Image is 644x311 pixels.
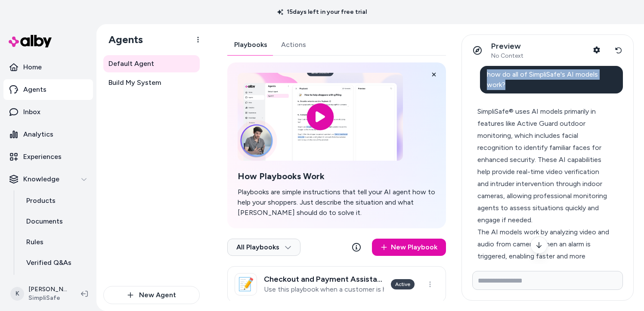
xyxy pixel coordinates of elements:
span: All Playbooks [236,243,291,252]
a: Default Agent [103,55,200,72]
span: SimpliSafe [28,294,67,302]
a: Experiences [3,146,93,167]
span: Build My System [108,78,161,88]
a: Home [3,57,93,78]
a: 📝Checkout and Payment AssistanceUse this playbook when a customer is having trouble completing th... [227,266,446,302]
p: Experiences [23,152,62,162]
p: Inbox [23,107,40,117]
button: New Agent [103,286,200,304]
div: The AI models work by analyzing video and audio from cameras when an alarm is triggered, enabling... [477,226,610,311]
a: Verified Q&As [18,252,93,273]
a: Analytics [3,124,93,145]
a: Products [18,190,93,211]
span: Default Agent [108,59,154,69]
a: Agents [3,79,93,100]
p: Products [26,196,56,206]
span: K [10,287,24,301]
p: [PERSON_NAME] [28,285,67,294]
p: Agents [23,84,46,95]
p: Preview [491,41,523,51]
p: Analytics [23,129,53,140]
h3: Checkout and Payment Assistance [264,275,384,283]
p: 15 days left in your free trial [272,8,372,16]
p: Use this playbook when a customer is having trouble completing the checkout process to purchase t... [264,285,384,294]
p: Playbooks are simple instructions that tell your AI agent how to help your shoppers. Just describ... [238,187,436,218]
p: Rules [26,237,43,247]
span: how do all of SimpliSafe's AI models work? [487,70,598,89]
a: New Playbook [372,239,446,256]
div: 📝 [235,273,257,295]
p: Home [23,62,42,72]
img: alby Logo [9,35,52,47]
h1: Agents [102,33,143,46]
p: Documents [26,216,63,227]
p: Knowledge [23,174,59,184]
a: Rules [18,232,93,252]
button: Knowledge [3,169,93,190]
a: Inbox [3,102,93,122]
input: Write your prompt here [472,271,623,290]
p: Verified Q&As [26,258,71,268]
a: Documents [18,211,93,232]
div: SimpliSafe® uses AI models primarily in features like Active Guard outdoor monitoring, which incl... [477,106,610,226]
div: Active [391,279,415,289]
button: All Playbooks [227,239,300,256]
a: Build My System [103,74,200,91]
button: Playbooks [227,34,274,55]
h2: How Playbooks Work [238,171,436,182]
button: Actions [274,34,313,55]
button: K[PERSON_NAME]SimpliSafe [5,280,74,308]
span: No Context [491,52,523,60]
